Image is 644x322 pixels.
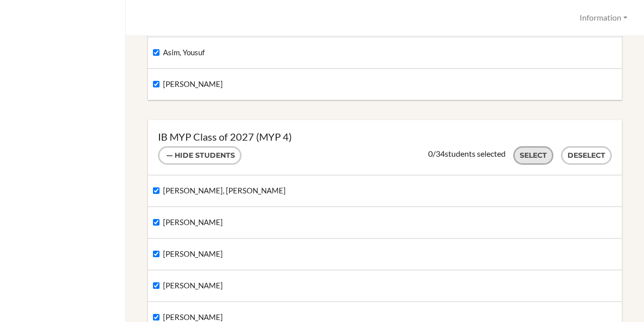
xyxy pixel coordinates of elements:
[561,146,612,165] button: Deselect
[153,314,159,320] input: [PERSON_NAME]
[153,185,286,196] label: [PERSON_NAME], [PERSON_NAME]
[436,149,445,158] span: 34
[153,282,159,289] input: [PERSON_NAME]
[153,187,159,194] input: [PERSON_NAME], [PERSON_NAME]
[428,149,506,159] div: / students selected
[575,9,632,27] button: Information
[153,47,205,58] label: Asim, Yousuf
[428,149,433,158] span: 0
[153,79,223,90] label: [PERSON_NAME]
[158,146,242,165] button: Hide students
[513,146,553,165] button: Select
[153,251,159,257] input: [PERSON_NAME]
[153,217,223,228] label: [PERSON_NAME]
[153,49,159,56] input: Asim, Yousuf
[153,81,159,87] input: [PERSON_NAME]
[153,249,223,260] label: [PERSON_NAME]
[153,219,159,226] input: [PERSON_NAME]
[158,130,612,144] h3: IB MYP Class of 2027 (MYP 4)
[153,280,223,291] label: [PERSON_NAME]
